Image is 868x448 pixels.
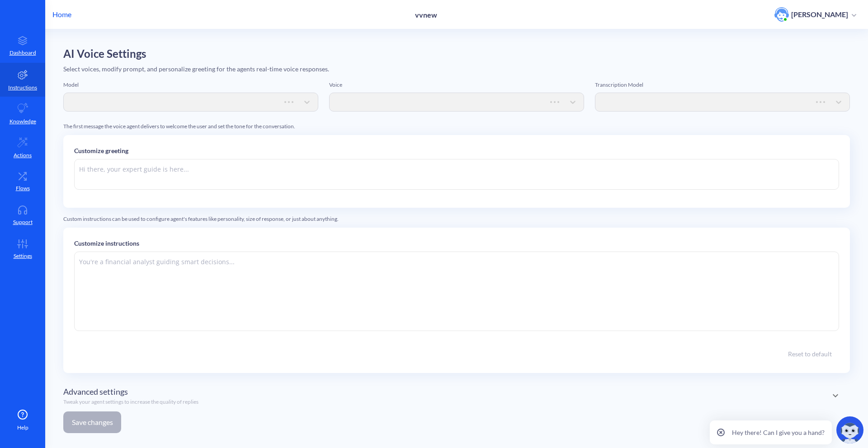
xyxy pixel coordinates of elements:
[781,345,839,362] button: Reset to default
[63,411,121,433] button: Save changes
[9,117,36,126] p: Knowledge
[63,398,198,406] p: Tweak your agent settings to increase the quality of replies
[63,64,850,74] div: Select voices, modify prompt, and personalize greeting for the agents real-time voice responses.
[63,380,850,411] div: Advanced settingsTweak your agent settings to increase the quality of replies
[770,6,861,23] button: user photo[PERSON_NAME]
[16,184,30,192] p: Flows
[13,218,33,226] p: Support
[9,49,36,57] p: Dashboard
[774,7,789,22] img: user photo
[63,215,850,223] div: Custom instructions can be used to configure agent's features like personality, size of response,...
[415,10,437,19] p: vvnew
[791,9,848,19] p: [PERSON_NAME]
[14,252,32,260] p: Settings
[63,47,850,61] h2: AI Voice Settings
[17,424,28,432] span: Help
[63,81,318,89] div: Model
[63,386,128,398] span: Advanced settings
[595,81,850,89] div: Transcription Model
[836,416,863,443] img: copilot-icon.svg
[52,9,71,20] p: Home
[8,84,37,92] p: Instructions
[732,428,825,437] p: Hey there! Can I give you a hand?
[74,146,839,155] p: Customize greeting
[74,238,839,248] p: Customize instructions
[14,151,32,159] p: Actions
[329,81,584,89] div: Voice
[63,122,850,131] div: The first message the voice agent delivers to welcome the user and set the tone for the conversat...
